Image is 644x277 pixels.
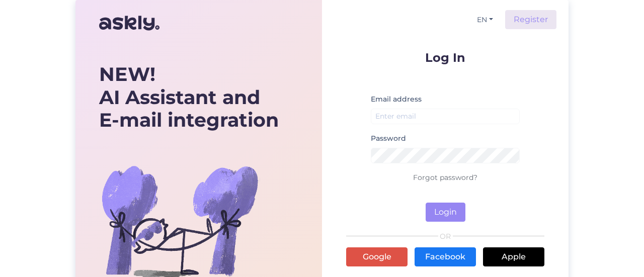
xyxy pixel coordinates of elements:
a: Register [505,10,556,29]
a: Apple [483,247,544,266]
b: NEW! [99,62,155,86]
span: OR [438,233,453,240]
div: AI Assistant and E-mail integration [99,63,279,132]
label: Password [371,133,406,144]
label: Email address [371,94,422,105]
p: Log In [346,51,544,64]
button: Login [426,203,465,222]
input: Enter email [371,109,520,124]
img: Askly [99,11,159,35]
a: Facebook [415,247,476,266]
button: EN [473,13,497,27]
a: Google [346,247,408,266]
a: Forgot password? [413,173,477,182]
